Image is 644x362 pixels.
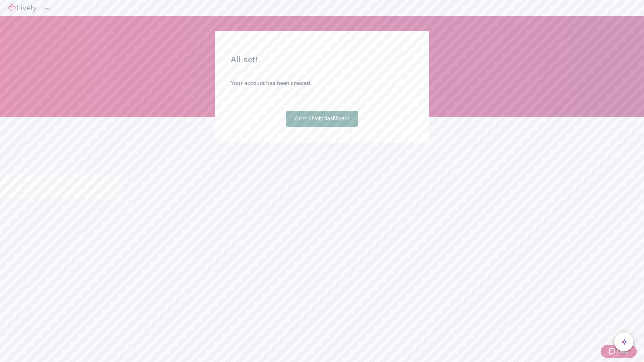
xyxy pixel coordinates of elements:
[8,4,36,12] img: Lively
[44,8,50,10] button: Log out
[621,339,627,345] svg: Lively AI Assistant
[286,111,358,127] a: Go to Lively dashboard
[609,347,617,355] svg: Zendesk support icon
[614,333,633,351] button: chat
[231,79,413,87] h4: Your account has been created.
[617,347,629,355] span: Help
[231,54,413,66] h2: All set!
[601,345,637,358] button: Zendesk support iconHelp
